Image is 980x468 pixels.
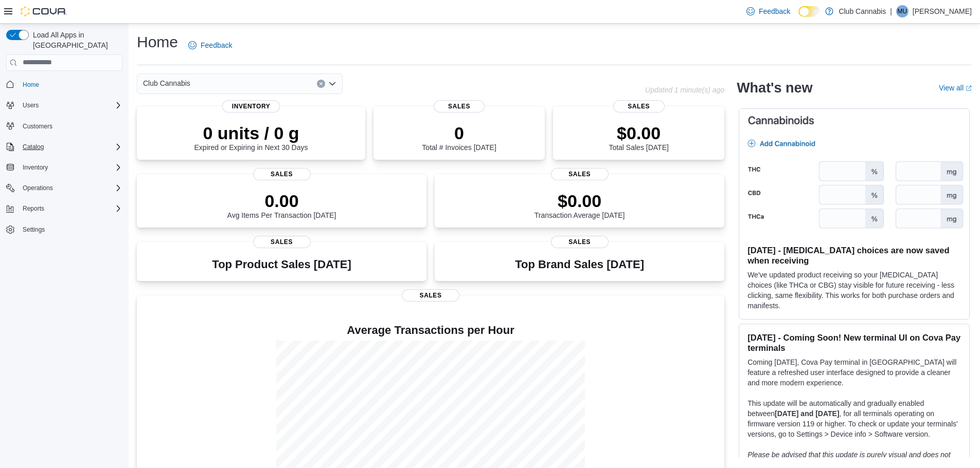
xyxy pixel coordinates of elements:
p: 0.00 [227,191,336,211]
img: Cova [21,6,67,16]
a: View allExternal link [939,84,972,92]
p: 0 units / 0 g [194,123,308,143]
h2: What's new [737,80,812,96]
div: Mavis Upson [896,5,908,17]
span: Sales [402,289,459,302]
span: Inventory [23,163,48,172]
div: Avg Items Per Transaction [DATE] [227,191,336,219]
span: Customers [23,122,52,130]
p: This update will be automatically and gradually enabled between , for all terminals operating on ... [747,398,961,439]
button: Settings [2,222,127,237]
button: Inventory [2,160,127,175]
span: Club Cannabis [143,77,190,89]
span: Sales [253,236,311,248]
span: Feedback [201,40,232,50]
a: Feedback [184,35,236,55]
strong: [DATE] and [DATE] [775,409,839,418]
span: Users [19,99,122,111]
span: Customers [19,120,122,133]
span: Settings [23,226,45,234]
div: Expired or Expiring in Next 30 Days [194,123,308,152]
span: MU [898,5,907,17]
a: Feedback [742,1,794,22]
span: Load All Apps in [GEOGRAPHIC_DATA] [29,30,122,50]
p: $0.00 [609,123,668,143]
span: Reports [23,204,44,213]
span: Sales [253,168,311,180]
p: | [890,5,892,17]
span: Sales [434,100,485,113]
button: Users [2,98,127,113]
span: Catalog [23,143,44,151]
button: Reports [2,201,127,216]
span: Reports [19,202,122,215]
p: $0.00 [534,191,625,211]
p: Updated 1 minute(s) ago [645,86,724,94]
button: Operations [19,182,57,194]
div: Total # Invoices [DATE] [422,123,496,152]
h3: Top Product Sales [DATE] [212,258,351,271]
span: Sales [551,168,609,180]
button: Home [2,77,127,92]
div: Transaction Average [DATE] [534,191,625,219]
a: Settings [19,223,49,236]
h4: Average Transactions per Hour [145,324,716,336]
h3: [DATE] - Coming Soon! New terminal UI on Cova Pay terminals [747,332,961,353]
h3: Top Brand Sales [DATE] [515,258,644,271]
h3: [DATE] - [MEDICAL_DATA] choices are now saved when receiving [747,245,961,266]
span: Home [23,81,39,89]
button: Inventory [19,161,52,174]
h1: Home [137,32,178,52]
input: Dark Mode [798,6,820,17]
span: Catalog [19,141,122,153]
div: Total Sales [DATE] [609,123,668,152]
span: Feedback [759,6,790,16]
button: Catalog [19,141,48,153]
span: Home [19,78,122,91]
button: Reports [19,202,48,215]
a: Home [19,79,43,91]
span: Operations [19,182,122,194]
svg: External link [966,85,972,91]
nav: Complex example [6,73,122,264]
button: Clear input [317,80,325,88]
p: Coming [DATE], Cova Pay terminal in [GEOGRAPHIC_DATA] will feature a refreshed user interface des... [747,357,961,388]
span: Sales [551,236,609,248]
span: Operations [23,184,53,192]
span: Inventory [19,161,122,174]
button: Users [19,99,43,111]
span: Users [23,101,39,109]
button: Customers [2,119,127,134]
p: Club Cannabis [839,5,886,17]
button: Operations [2,181,127,195]
span: Settings [19,223,122,236]
button: Catalog [2,140,127,154]
p: [PERSON_NAME] [913,5,972,17]
button: Open list of options [328,80,336,88]
p: 0 [422,123,496,143]
span: Sales [613,100,665,113]
p: We've updated product receiving so your [MEDICAL_DATA] choices (like THCa or CBG) stay visible fo... [747,270,961,311]
span: Inventory [222,100,280,113]
a: Customers [19,120,57,133]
